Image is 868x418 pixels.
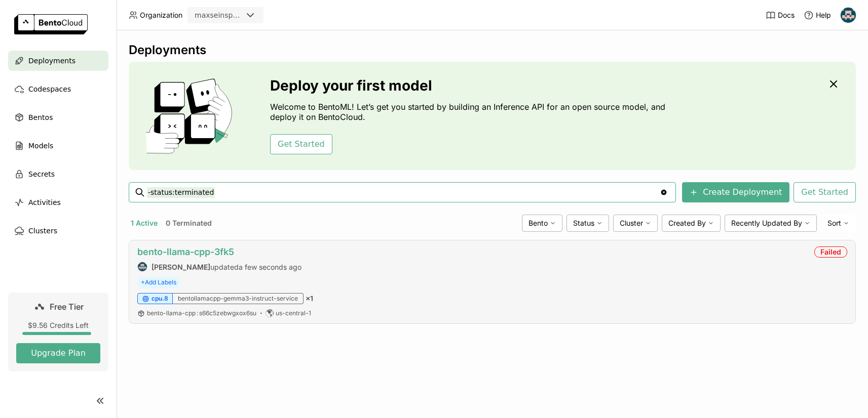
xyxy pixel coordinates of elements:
[529,219,548,228] span: Bento
[14,14,88,34] img: logo
[28,168,55,180] span: Secrets
[28,83,71,95] span: Codespaces
[306,294,313,303] span: × 1
[270,134,332,154] button: Get Started
[731,219,802,228] span: Recently Updated By
[766,10,795,20] a: Docs
[28,225,57,237] span: Clusters
[28,55,76,67] span: Deployments
[147,184,660,200] input: Search
[816,11,831,20] span: Help
[725,215,817,232] div: Recently Updated By
[841,8,856,23] img: Max Meier
[522,215,562,232] div: Bento
[239,263,301,271] span: a few seconds ago
[821,215,856,232] div: Sort
[138,262,147,271] img: Max Meier
[778,11,795,20] span: Docs
[129,43,856,58] div: Deployments
[827,219,841,228] span: Sort
[137,262,301,272] div: updated
[16,343,100,363] button: Upgrade Plan
[195,10,242,20] div: maxseinspace
[173,293,304,304] div: bentollamacpp-gemma3-instruct-service
[8,107,108,128] a: Bentos
[8,192,108,213] a: Activities
[8,136,108,156] a: Models
[152,263,210,271] strong: [PERSON_NAME]
[152,295,168,303] span: cpu.8
[573,219,594,228] span: Status
[197,309,198,317] span: :
[137,78,246,154] img: cover onboarding
[814,246,847,258] div: Failed
[270,102,670,122] p: Welcome to BentoML! Let’s get you started by building an Inference API for an open source model, ...
[28,196,61,208] span: Activities
[613,215,658,232] div: Cluster
[129,217,160,230] button: 1 Active
[147,309,256,317] a: bento-llama-cpp:s66c5zebwgxox6su
[668,219,706,228] span: Created By
[567,215,609,232] div: Status
[660,188,668,196] svg: Clear value
[50,302,84,312] span: Free Tier
[28,111,53,123] span: Bentos
[243,11,244,21] input: Selected maxseinspace.
[164,217,214,230] button: 0 Terminated
[8,79,108,99] a: Codespaces
[662,215,721,232] div: Created By
[137,277,180,288] span: +Add Labels
[8,51,108,71] a: Deployments
[276,309,311,317] span: us-central-1
[794,182,856,202] button: Get Started
[147,309,256,317] span: bento-llama-cpp s66c5zebwgxox6su
[140,11,182,20] span: Organization
[16,321,100,330] div: $9.56 Credits Left
[8,292,108,371] a: Free Tier$9.56 Credits LeftUpgrade Plan
[137,246,234,257] a: bento-llama-cpp-3fk5
[28,140,53,152] span: Models
[8,164,108,184] a: Secrets
[8,221,108,241] a: Clusters
[682,182,789,202] button: Create Deployment
[270,77,670,94] h3: Deploy your first model
[620,219,643,228] span: Cluster
[804,10,831,20] div: Help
